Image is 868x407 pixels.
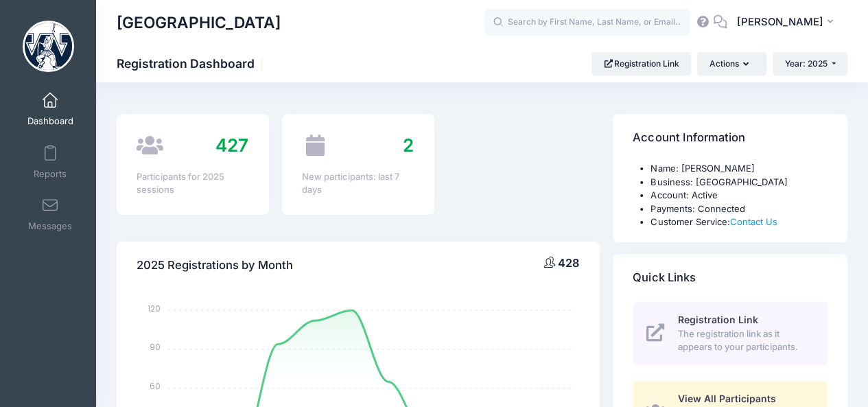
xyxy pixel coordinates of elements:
a: Registration Link [591,52,691,75]
a: Messages [18,190,83,238]
a: Dashboard [18,85,83,133]
h1: [GEOGRAPHIC_DATA] [117,7,281,38]
a: Contact Us [729,216,777,227]
li: Business: [GEOGRAPHIC_DATA] [650,176,828,189]
button: Actions [697,52,766,75]
tspan: 120 [148,302,161,314]
span: 428 [558,256,579,270]
span: 427 [215,135,248,156]
input: Search by First Name, Last Name, or Email... [484,9,690,36]
li: Customer Service: [650,216,828,229]
span: Messages [28,221,72,233]
tspan: 90 [150,341,161,353]
div: Participants for 2025 sessions [137,170,248,197]
li: Name: [PERSON_NAME] [650,162,828,176]
h4: Account Information [633,119,744,158]
span: Registration Link [677,314,758,325]
span: View All Participants [677,393,775,404]
a: Reports [18,138,83,186]
button: [PERSON_NAME] [727,7,847,38]
div: New participants: last 7 days [302,170,414,197]
span: Dashboard [27,116,73,128]
a: Registration Link The registration link as it appears to your participants. [633,302,828,365]
span: [PERSON_NAME] [736,14,823,30]
span: Year: 2025 [785,58,828,69]
span: Reports [34,168,67,180]
li: Account: Active [650,189,828,202]
h1: Registration Dashboard [117,56,266,71]
h4: 2025 Registrations by Month [137,246,293,285]
span: 2 [403,135,414,156]
img: Westminster College [23,21,74,72]
span: The registration link as it appears to your participants. [677,327,812,354]
li: Payments: Connected [650,202,828,216]
h4: Quick Links [633,258,695,297]
tspan: 60 [150,380,161,391]
button: Year: 2025 [773,52,847,75]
